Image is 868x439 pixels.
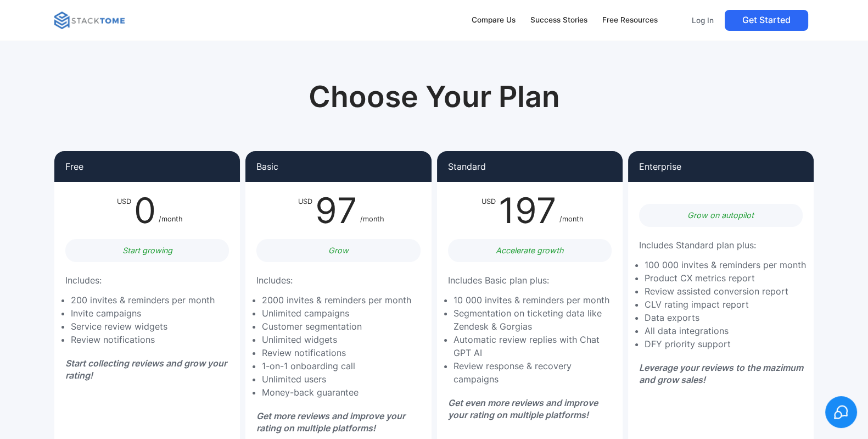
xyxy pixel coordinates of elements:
[71,320,215,333] li: Service review widgets
[328,246,349,255] em: Grow
[122,246,172,255] em: Start growing
[159,193,183,228] div: /month
[472,14,516,26] div: Compare Us
[262,386,411,399] li: Money-back guarantee
[645,298,806,311] li: CLV rating impact report
[639,162,681,171] p: Enterprise
[639,238,756,253] p: Includes Standard plan plus:
[256,273,293,288] p: Includes:
[262,307,411,320] li: Unlimited campaigns
[525,9,593,32] a: Success Stories
[645,271,806,285] li: Product CX metrics report
[725,10,808,31] a: Get Started
[131,193,159,228] div: 0
[597,9,663,32] a: Free Resources
[453,307,617,333] li: Segmentation on ticketing data like Zendesk & Gorgias
[691,15,713,25] p: Log In
[262,373,411,386] li: Unlimited users
[530,14,587,26] div: Success Stories
[71,293,215,307] li: 200 invites & reminders per month
[685,10,720,31] a: Log In
[453,359,617,386] li: Review response & recovery campaigns
[453,293,617,307] li: 10 000 invites & reminders per month
[645,337,806,351] li: DFY priority support
[117,193,131,228] div: USD
[496,193,559,228] div: 197
[645,285,806,298] li: Review assisted conversion report
[639,362,803,385] em: Leverage your reviews to the mazimum and grow sales!
[65,358,227,381] em: Start collecting reviews and grow your rating!
[448,162,486,171] p: Standard
[265,79,604,114] h1: Choose Your Plan
[262,346,411,359] li: Review notifications
[559,193,584,228] div: /month
[298,193,312,228] div: USD
[448,273,549,288] p: Includes Basic plan plus:
[645,324,806,337] li: All data integrations
[262,333,411,346] li: Unlimited widgets
[360,193,384,228] div: /month
[453,333,617,359] li: Automatic review replies with Chat GPT AI
[256,162,278,171] p: Basic
[467,9,521,32] a: Compare Us
[496,246,564,255] em: Accelerate growth
[645,311,806,324] li: Data exports
[645,258,806,271] li: 100 000 invites & reminders per month
[262,293,411,307] li: 2000 invites & reminders per month
[262,320,411,333] li: Customer segmentation
[71,307,215,320] li: Invite campaigns
[481,193,496,228] div: USD
[256,410,405,434] em: Get more reviews and improve your rating on multiple platforms!
[262,359,411,373] li: 1-on-1 onboarding call
[687,210,754,220] em: Grow on autopilot
[71,333,215,346] li: Review notifications
[65,273,102,288] p: Includes:
[65,162,83,171] p: Free
[312,193,360,228] div: 97
[448,397,598,420] em: Get even more reviews and improve your rating on multiple platforms!
[602,14,658,26] div: Free Resources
